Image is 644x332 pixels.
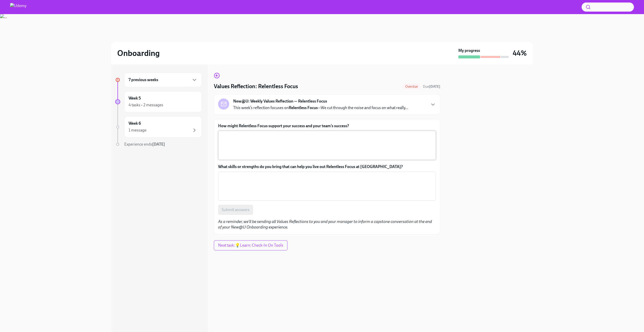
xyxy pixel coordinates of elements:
span: Next task : 💡Learn: Check-In On Tools [218,243,283,248]
strong: [DATE] [429,84,440,89]
h6: 7 previous weeks [129,77,158,83]
strong: New@U: Weekly Values Reflection — Relentless Focus [233,98,327,104]
div: 4 tasks • 2 messages [129,102,163,108]
img: Udemy [10,3,26,11]
span: Experience ends [124,142,165,147]
h2: Onboarding [117,48,160,58]
button: Next task:💡Learn: Check-In On Tools [214,240,288,250]
span: Overdue [402,85,421,88]
strong: My progress [458,48,480,53]
label: How might Relentless Focus support your success and your team’s success? [218,123,436,129]
div: 1 message [129,127,146,133]
a: Week 54 tasks • 2 messages [115,91,202,112]
em: As a reminder, we'll be sending all Values Reflections to you and your manager to inform a capsto... [218,219,432,229]
h6: Week 5 [129,95,141,101]
p: This week’s reflection focuses on —We cut through the noise and focus on what really... [233,105,408,111]
strong: Relentless Focus [289,105,318,110]
span: September 22nd, 2025 17:00 [423,84,440,89]
span: Due [423,84,440,89]
h4: Values Reflection: Relentless Focus [214,83,298,90]
div: 7 previous weeks [124,73,202,87]
strong: [DATE] [152,142,165,147]
label: What skills or strengths do you bring that can help you live out Relentless Focus at [GEOGRAPHIC_... [218,164,436,170]
a: Week 61 message [115,116,202,138]
h6: Week 6 [129,121,141,126]
h3: 44% [513,49,527,58]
